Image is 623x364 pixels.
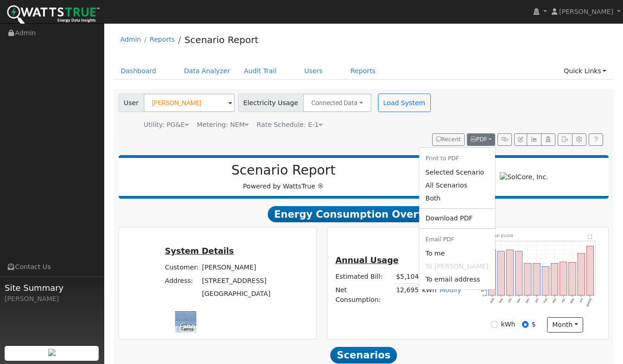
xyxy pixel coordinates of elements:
[440,286,461,294] a: Modify
[334,283,395,306] td: Net Consumption:
[498,251,505,295] rect: onclick=""
[177,320,208,333] img: Google
[516,297,522,304] text: Nov
[471,136,487,143] span: PDF
[48,349,56,356] img: retrieve
[589,133,603,146] a: Help Link
[543,297,548,303] text: Feb
[334,270,395,283] td: Estimated Bill:
[570,297,575,304] text: May
[498,297,503,303] text: Sep
[489,250,496,295] rect: onclick=""
[177,63,237,80] a: Data Analyzer
[467,133,495,146] button: PDF
[432,133,465,146] button: Recent
[500,172,548,182] img: SolCore, Inc.
[579,297,584,303] text: Jun
[561,297,566,303] text: Apr
[535,297,540,303] text: Jan
[525,263,532,295] rect: onclick=""
[419,166,495,179] a: Selected Scenario
[128,163,439,178] h2: Scenario Report
[516,251,522,295] rect: onclick=""
[551,263,558,295] rect: onclick=""
[497,133,512,146] button: Generate Report Link
[120,36,141,43] a: Admin
[303,94,371,112] button: Connected Data
[501,320,516,329] label: kWh
[197,120,249,130] div: Metering: NEM
[119,94,144,112] span: User
[481,289,485,292] text: 50
[335,256,398,265] u: Annual Usage
[394,283,420,306] td: 12,695
[490,297,495,303] text: Aug
[534,263,541,295] rect: onclick=""
[150,36,175,43] a: Reports
[177,320,208,333] a: Open this area in Google Maps (opens a new window)
[527,133,541,146] button: Multi-Series Graph
[483,294,485,297] text: 0
[237,63,283,80] a: Audit Trail
[144,120,189,130] div: Utility: PG&E
[419,151,495,166] li: Print to PDF
[5,282,99,294] span: Site Summary
[238,94,303,112] span: Electricity Usage
[547,317,584,333] button: month
[557,63,613,80] a: Quick Links
[541,133,555,146] button: Login As
[493,233,514,238] text: Pull $5104
[114,63,164,80] a: Dashboard
[587,246,594,295] rect: onclick=""
[419,192,495,205] a: Both
[491,321,497,327] input: kWh
[200,287,272,300] td: [GEOGRAPHIC_DATA]
[588,234,592,239] text: 
[330,347,396,364] span: Scenarios
[572,133,586,146] button: Settings
[419,247,495,260] a: davidbarnes@solcorepower.com
[200,274,272,287] td: [STREET_ADDRESS]
[7,5,100,26] img: WattsTrue
[268,206,459,223] span: Energy Consumption Overview
[522,321,529,327] input: $
[419,179,495,192] a: All Scenarios
[525,297,530,303] text: Dec
[508,297,513,303] text: Oct
[507,250,514,295] rect: onclick=""
[586,297,593,307] text: [DATE]
[542,266,549,295] rect: onclick=""
[558,133,572,146] button: Export Interval Data
[123,163,444,191] div: Powered by WattsTrue ®
[164,261,201,274] td: Customer:
[419,273,495,286] a: To email address
[378,94,431,112] button: Load System
[181,326,194,332] a: Terms
[552,297,557,303] text: Mar
[532,320,536,329] label: $
[144,94,235,112] input: Select a User
[257,121,323,128] span: Alias: HE1
[184,34,258,45] a: Scenario Report
[421,283,438,306] td: kWh
[419,260,495,273] span: No email
[200,261,272,274] td: [PERSON_NAME]
[419,232,495,247] li: Email PDF
[344,63,383,80] a: Reports
[164,274,201,287] td: Address:
[514,133,527,146] button: Edit User
[5,294,99,304] div: [PERSON_NAME]
[165,246,234,256] u: System Details
[560,262,567,295] rect: onclick=""
[559,8,613,15] span: [PERSON_NAME]
[578,253,585,295] rect: onclick=""
[419,212,495,225] a: Download PDF
[297,63,330,80] a: Users
[569,262,576,295] rect: onclick=""
[394,270,420,283] td: $5,104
